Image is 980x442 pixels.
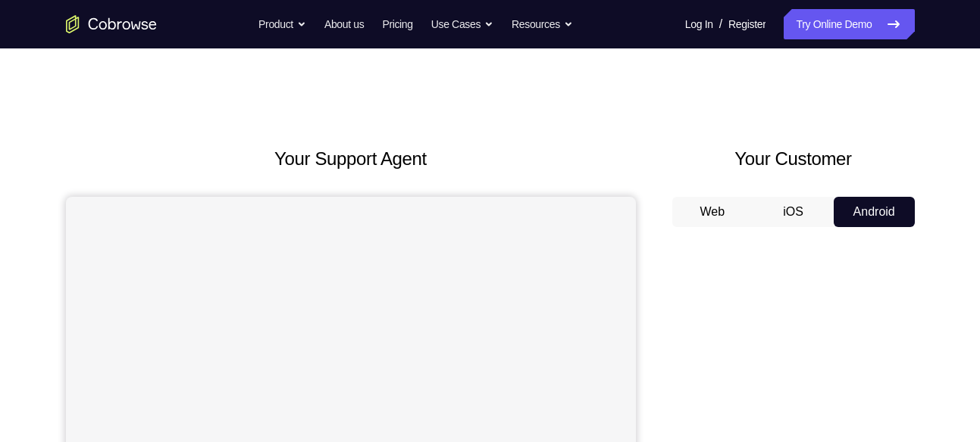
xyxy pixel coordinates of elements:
a: About us [324,9,364,39]
h2: Your Support Agent [66,145,636,173]
a: Go to the home page [66,15,157,33]
a: Log In [685,9,713,39]
button: iOS [753,197,834,227]
a: Try Online Demo [784,9,914,39]
button: Use Cases [431,9,493,39]
button: Web [672,197,753,227]
a: Pricing [382,9,412,39]
button: Android [834,197,915,227]
span: / [719,15,722,33]
a: Register [728,9,766,39]
button: Resources [512,9,573,39]
h2: Your Customer [672,145,915,173]
button: Product [258,9,306,39]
